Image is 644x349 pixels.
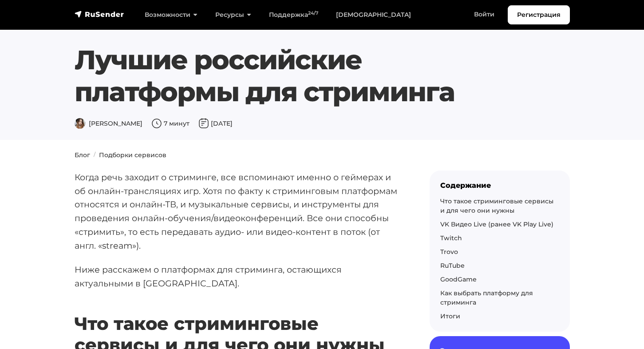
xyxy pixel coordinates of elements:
[69,151,575,160] nav: breadcrumb
[440,312,460,320] a: Итоги
[198,119,233,127] span: [DATE]
[440,181,559,190] div: Содержание
[75,263,401,290] p: Ниже расскажем о платформах для стриминга, остающихся актуальными в [GEOGRAPHIC_DATA].
[440,248,458,256] a: Trovo
[75,171,401,252] p: Когда речь заходит о стриминге, все вспоминают именно о геймерах и об онлайн-трансляциях игр. Хот...
[440,275,477,283] a: GoodGame
[75,151,90,159] a: Блог
[75,44,528,108] h1: Лучшие российские платформы для стриминга
[206,6,260,24] a: Ресурсы
[308,10,318,16] sup: 24/7
[465,5,503,24] a: Войти
[440,220,553,228] a: VK Видео Live (ранее VK Play Live)
[151,118,162,129] img: Время чтения
[90,151,166,160] li: Подборки сервисов
[440,234,462,242] a: Twitch
[327,6,420,24] a: [DEMOGRAPHIC_DATA]
[440,289,533,306] a: Как выбрать платформу для стриминга
[151,119,190,127] span: 7 минут
[75,119,142,127] span: [PERSON_NAME]
[136,6,206,24] a: Возможности
[440,262,465,270] a: RuTube
[75,10,124,19] img: RuSender
[440,197,553,214] a: Что такое стриминговые сервисы и для чего они нужны
[260,6,327,24] a: Поддержка24/7
[508,5,570,24] a: Регистрация
[198,118,209,129] img: Дата публикации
